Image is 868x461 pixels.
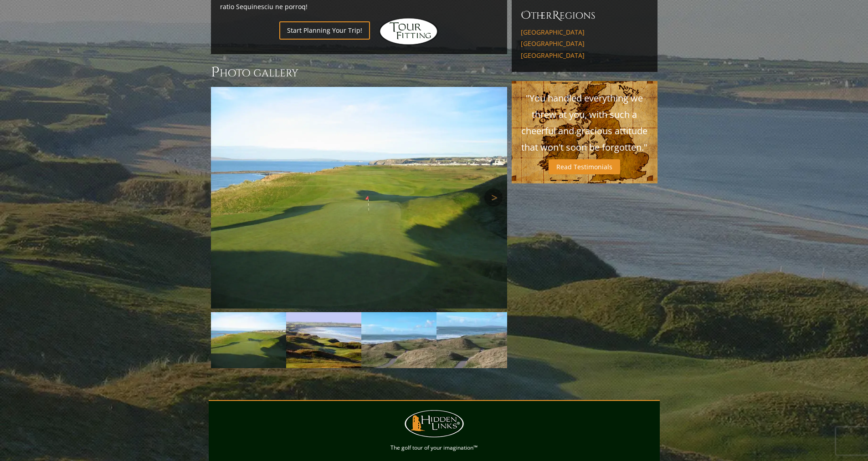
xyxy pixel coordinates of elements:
[521,8,531,23] span: O
[521,8,648,23] h6: ther egions
[549,159,620,174] a: Read Testimonials
[552,8,560,23] span: R
[484,188,503,207] a: Next
[211,63,507,81] h3: Photo Gallery
[521,90,648,156] p: "You handled everything we threw at you, with such a cheerful and gracious attitude that won't so...
[521,28,648,36] a: [GEOGRAPHIC_DATA]
[521,40,648,48] a: [GEOGRAPHIC_DATA]
[279,21,370,39] a: Start Planning Your Trip!
[211,443,657,453] p: The golf tour of your imagination™
[521,51,648,60] a: [GEOGRAPHIC_DATA]
[379,18,438,45] img: Hidden Links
